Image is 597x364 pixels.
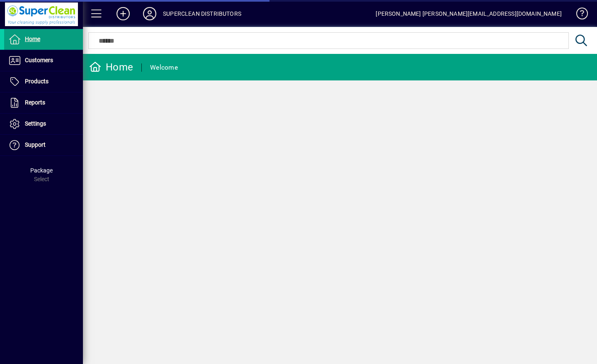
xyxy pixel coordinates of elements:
[25,120,46,127] span: Settings
[163,7,241,20] div: SUPERCLEAN DISTRIBUTORS
[30,167,53,174] span: Package
[25,99,45,106] span: Reports
[89,61,133,74] div: Home
[570,2,587,29] a: Knowledge Base
[4,71,83,92] a: Products
[4,92,83,113] a: Reports
[25,57,53,63] span: Customers
[4,114,83,134] a: Settings
[4,50,83,71] a: Customers
[25,141,46,148] span: Support
[25,36,40,42] span: Home
[110,6,136,21] button: Add
[25,78,49,85] span: Products
[150,61,178,74] div: Welcome
[4,135,83,155] a: Support
[376,7,562,20] div: [PERSON_NAME] [PERSON_NAME][EMAIL_ADDRESS][DOMAIN_NAME]
[136,6,163,21] button: Profile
